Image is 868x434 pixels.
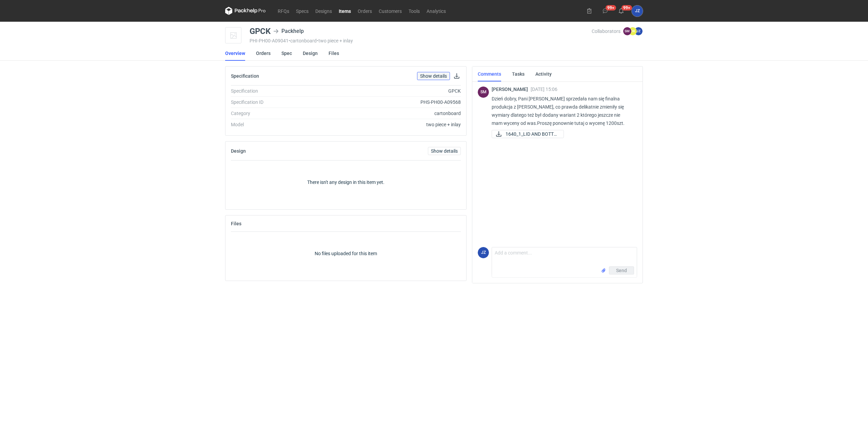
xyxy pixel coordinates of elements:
figcaption: DK [629,27,637,35]
h2: Design [231,148,246,154]
a: Tasks [512,67,525,81]
a: Tools [405,7,423,15]
a: RFQs [274,7,293,15]
div: two piece + inlay [323,121,461,128]
div: Jakub Ziomka [632,5,643,17]
div: PHI-PH00-A09041 [250,38,592,43]
a: Customers [375,7,405,15]
div: Jakub Ziomka [478,247,489,258]
div: Specification ID [231,99,323,106]
p: There isn't any design in this item yet. [307,179,384,186]
a: Specs [293,7,312,15]
a: Designs [312,7,335,15]
svg: Packhelp Pro [225,7,266,15]
a: Orders [354,7,375,15]
div: GPCK [323,88,461,94]
a: Activity [535,67,552,81]
a: Comments [478,67,501,81]
figcaption: JZ [634,27,643,35]
button: JZ [632,5,643,17]
a: 1640_1_LID AND BOTTO... [492,130,564,138]
figcaption: SM [623,27,631,35]
p: No files uploaded for this item [315,250,377,257]
div: Specification [231,88,323,94]
button: Send [609,266,634,275]
a: Show details [417,72,450,80]
a: Design [303,46,318,61]
span: [PERSON_NAME] [492,87,531,92]
div: cartonboard [323,110,461,117]
figcaption: JZ [478,247,489,258]
span: • cartonboard [289,38,317,43]
div: PHS-PH00-A09568 [323,99,461,106]
div: GPCK [250,27,271,35]
div: Packhelp [273,27,304,35]
button: 99+ [600,5,611,16]
span: Send [616,268,627,273]
a: Spec [281,46,292,61]
a: Analytics [423,7,449,15]
a: Overview [225,46,245,61]
span: 1640_1_LID AND BOTTO... [506,130,558,138]
span: [DATE] 15:06 [531,87,557,92]
div: Category [231,110,323,117]
figcaption: SM [478,87,489,98]
a: Items [335,7,354,15]
div: Model [231,121,323,128]
a: Orders [256,46,271,61]
h2: Files [231,221,241,226]
a: Show details [428,147,461,155]
button: 99+ [616,5,627,16]
div: Sebastian Markut [478,87,489,98]
button: Download specification [453,72,461,80]
h2: Specification [231,73,259,79]
span: Collaborators [592,29,620,34]
span: • two piece + inlay [317,38,353,43]
a: Files [329,46,339,61]
div: 1640_1_LID AND BOTTOM + INLAY_GC1 300_400_V2 (1).pdf [492,130,559,138]
p: Dzień dobry, Pani [PERSON_NAME] sprzedała nam się finalna produkcja z [PERSON_NAME], co prawda de... [492,95,632,127]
